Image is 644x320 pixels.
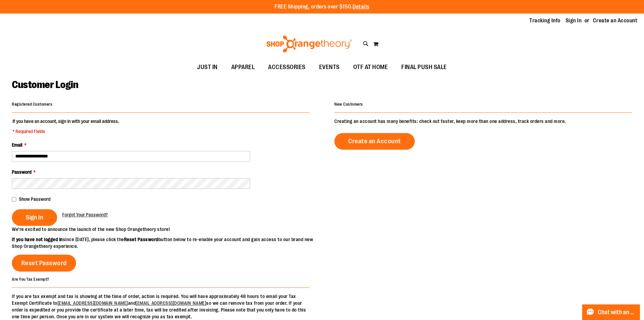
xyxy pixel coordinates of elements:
legend: If you have an account, sign in with your email address. [12,118,120,135]
a: JUST IN [190,60,224,75]
a: Tracking Info [529,17,560,24]
a: APPAREL [224,60,262,75]
a: Forgot Your Password? [62,211,108,218]
p: since [DATE], please click the button below to re-enable your account and gain access to our bran... [12,236,322,250]
span: Show Password [19,196,50,202]
span: EVENTS [319,60,340,75]
strong: Registered Customers [12,102,52,107]
a: FINAL PUSH SALE [395,60,454,75]
button: Sign In [12,209,57,226]
strong: Are You Tax Exempt? [12,277,49,281]
strong: New Customers [334,102,363,107]
a: Details [353,4,369,10]
p: We’re excited to announce the launch of the new Shop Orangetheory store! [12,226,322,233]
p: FREE Shipping, orders over $150. [275,3,369,11]
span: Reset Password [21,259,67,267]
a: Reset Password [12,255,76,272]
a: OTF AT HOME [347,60,395,75]
a: Sign In [566,17,582,24]
span: Chat with an Expert [598,309,636,316]
strong: Reset Password [124,237,159,242]
span: JUST IN [197,60,218,75]
img: Shop Orangetheory [265,36,353,52]
p: If you are tax exempt and tax is showing at the time of order, action is required. You will have ... [12,293,310,320]
a: EVENTS [312,60,347,75]
span: * Required Fields [13,128,119,135]
button: Chat with an Expert [582,304,640,320]
a: [EMAIL_ADDRESS][DOMAIN_NAME] [136,300,206,306]
span: Email [12,142,22,148]
span: Customer Login [12,79,78,90]
span: Password [12,169,31,175]
a: Create an Account [593,17,638,24]
span: OTF AT HOME [353,60,388,75]
a: [EMAIL_ADDRESS][DOMAIN_NAME] [57,300,128,306]
span: ACCESSORIES [268,60,306,75]
p: Creating an account has many benefits: check out faster, keep more than one address, track orders... [334,118,632,125]
span: Forgot Your Password? [62,212,108,217]
a: ACCESSORIES [261,60,312,75]
span: FINAL PUSH SALE [401,60,447,75]
span: Create an Account [348,137,401,145]
a: Create an Account [334,133,415,150]
strong: If you have not logged in [12,237,63,242]
span: Sign In [26,214,43,221]
span: APPAREL [231,60,255,75]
